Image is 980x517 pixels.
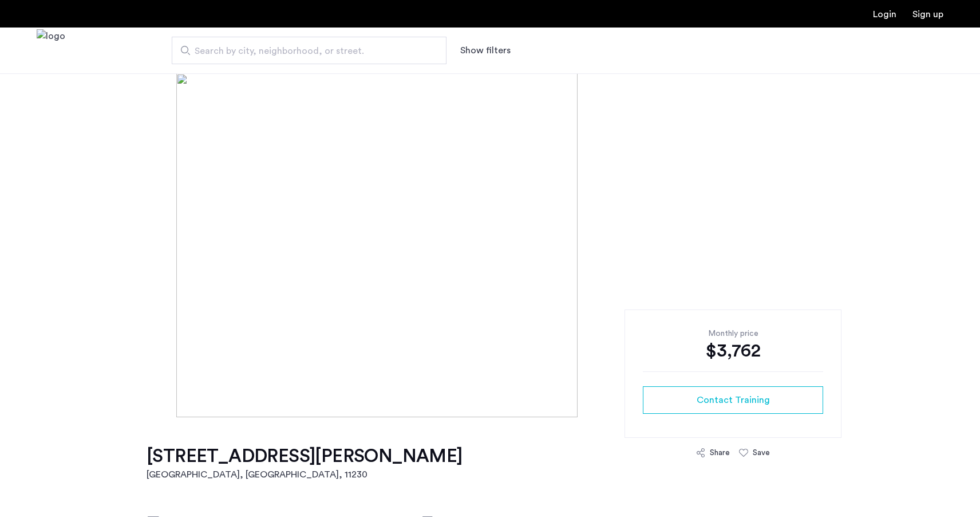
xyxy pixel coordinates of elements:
[147,468,463,481] h2: [GEOGRAPHIC_DATA], [GEOGRAPHIC_DATA] , 11230
[172,37,446,64] input: Apartment Search
[147,445,463,468] h1: [STREET_ADDRESS][PERSON_NAME]
[176,73,804,417] img: [object%20Object]
[147,445,463,481] a: [STREET_ADDRESS][PERSON_NAME][GEOGRAPHIC_DATA], [GEOGRAPHIC_DATA], 11230
[37,29,65,72] a: Cazamio Logo
[753,447,770,459] div: Save
[460,44,511,57] button: Show or hide filters
[873,10,896,19] a: Login
[643,339,823,362] div: $3,762
[195,44,414,58] span: Search by city, neighborhood, or street.
[912,10,943,19] a: Registration
[643,328,823,339] div: Monthly price
[697,393,770,407] span: Contact Training
[710,447,730,459] div: Share
[37,29,65,72] img: logo
[643,386,823,414] button: button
